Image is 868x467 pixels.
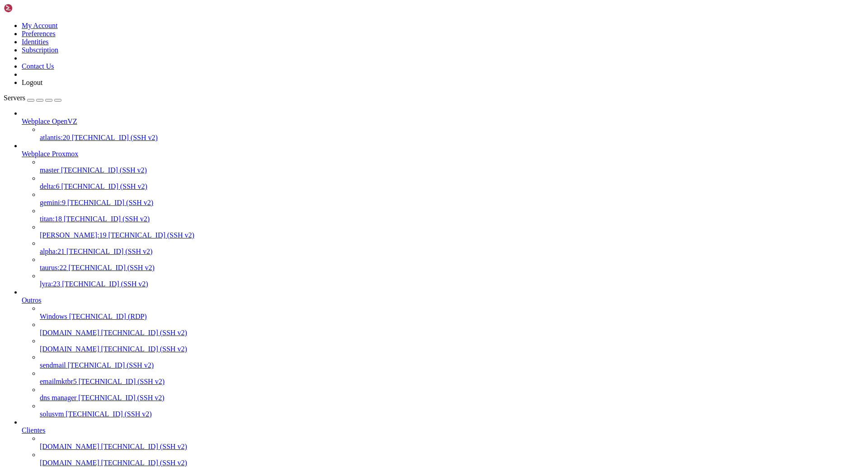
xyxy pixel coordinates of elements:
a: My Account [22,22,58,29]
a: emailmktbr5 [TECHNICAL_ID] (SSH v2) [40,378,864,386]
span: Webplace Proxmox [22,150,78,158]
span: [TECHNICAL_ID] (SSH v2) [61,166,147,174]
a: [DOMAIN_NAME] [TECHNICAL_ID] (SSH v2) [40,443,864,451]
li: Windows [TECHNICAL_ID] (RDP) [40,304,864,321]
li: emailmktbr5 [TECHNICAL_ID] (SSH v2) [40,369,864,386]
li: [DOMAIN_NAME] [TECHNICAL_ID] (SSH v2) [40,434,864,451]
span: emailmktbr5 [40,378,77,385]
a: Servers [4,94,61,102]
span: [TECHNICAL_ID] (SSH v2) [79,378,165,385]
a: alpha:21 [TECHNICAL_ID] (SSH v2) [40,248,864,256]
li: [DOMAIN_NAME] [TECHNICAL_ID] (SSH v2) [40,337,864,353]
span: alpha:21 [40,248,65,255]
span: lyra:23 [40,280,60,288]
li: Webplace OpenVZ [22,109,864,142]
li: dns manager [TECHNICAL_ID] (SSH v2) [40,386,864,402]
span: [TECHNICAL_ID] (SSH v2) [66,410,151,418]
a: taurus:22 [TECHNICAL_ID] (SSH v2) [40,264,864,272]
span: [TECHNICAL_ID] (SSH v2) [69,264,155,271]
a: Webplace Proxmox [22,150,864,158]
span: gemini:9 [40,199,66,206]
span: [DOMAIN_NAME] [40,443,99,450]
a: Webplace OpenVZ [22,117,864,126]
span: Outros [22,296,42,304]
span: sendmail [40,361,66,369]
li: [DOMAIN_NAME] [TECHNICAL_ID] (SSH v2) [40,451,864,467]
span: [TECHNICAL_ID] (SSH v2) [101,329,187,336]
span: Windows [40,313,67,320]
span: delta:6 [40,182,60,190]
li: [DOMAIN_NAME] [TECHNICAL_ID] (SSH v2) [40,321,864,337]
span: Webplace OpenVZ [22,117,77,125]
span: [TECHNICAL_ID] (SSH v2) [78,394,164,402]
a: Windows [TECHNICAL_ID] (RDP) [40,313,864,321]
span: [TECHNICAL_ID] (SSH v2) [108,231,194,239]
span: [TECHNICAL_ID] (SSH v2) [66,248,152,255]
a: delta:6 [TECHNICAL_ID] (SSH v2) [40,182,864,191]
span: titan:18 [40,215,62,223]
span: atlantis:20 [40,134,70,141]
li: atlantis:20 [TECHNICAL_ID] (SSH v2) [40,126,864,142]
a: [DOMAIN_NAME] [TECHNICAL_ID] (SSH v2) [40,329,864,337]
span: master [40,166,59,174]
span: solusvm [40,410,64,418]
span: Clientes [22,426,45,434]
li: [PERSON_NAME]:19 [TECHNICAL_ID] (SSH v2) [40,223,864,239]
a: [PERSON_NAME]:19 [TECHNICAL_ID] (SSH v2) [40,231,864,239]
span: [TECHNICAL_ID] (SSH v2) [101,443,187,450]
li: titan:18 [TECHNICAL_ID] (SSH v2) [40,207,864,223]
li: Webplace Proxmox [22,142,864,288]
li: delta:6 [TECHNICAL_ID] (SSH v2) [40,174,864,191]
span: taurus:22 [40,264,67,271]
a: dns manager [TECHNICAL_ID] (SSH v2) [40,394,864,402]
span: [DOMAIN_NAME] [40,329,99,336]
li: lyra:23 [TECHNICAL_ID] (SSH v2) [40,272,864,288]
a: solusvm [TECHNICAL_ID] (SSH v2) [40,410,864,418]
a: lyra:23 [TECHNICAL_ID] (SSH v2) [40,280,864,288]
li: alpha:21 [TECHNICAL_ID] (SSH v2) [40,239,864,256]
span: dns manager [40,394,76,402]
span: [PERSON_NAME]:19 [40,231,107,239]
span: [TECHNICAL_ID] (SSH v2) [68,361,154,369]
li: solusvm [TECHNICAL_ID] (SSH v2) [40,402,864,418]
a: Preferences [22,30,56,37]
span: Servers [4,94,25,102]
span: [TECHNICAL_ID] (SSH v2) [67,199,153,206]
span: [TECHNICAL_ID] (SSH v2) [64,215,150,223]
span: [TECHNICAL_ID] (SSH v2) [101,459,187,467]
a: Logout [22,79,42,86]
a: titan:18 [TECHNICAL_ID] (SSH v2) [40,215,864,223]
a: Outros [22,296,864,304]
li: sendmail [TECHNICAL_ID] (SSH v2) [40,353,864,369]
span: [DOMAIN_NAME] [40,345,99,353]
a: [DOMAIN_NAME] [TECHNICAL_ID] (SSH v2) [40,459,864,467]
span: [TECHNICAL_ID] (SSH v2) [61,182,147,190]
a: Identities [22,38,49,46]
li: master [TECHNICAL_ID] (SSH v2) [40,158,864,174]
span: [TECHNICAL_ID] (RDP) [69,313,147,320]
span: [TECHNICAL_ID] (SSH v2) [72,134,158,141]
li: gemini:9 [TECHNICAL_ID] (SSH v2) [40,191,864,207]
img: Shellngn [4,4,56,13]
a: sendmail [TECHNICAL_ID] (SSH v2) [40,361,864,369]
a: master [TECHNICAL_ID] (SSH v2) [40,166,864,174]
span: [TECHNICAL_ID] (SSH v2) [62,280,148,288]
a: atlantis:20 [TECHNICAL_ID] (SSH v2) [40,134,864,142]
a: Subscription [22,46,58,54]
a: Contact Us [22,62,54,70]
li: Outros [22,288,864,418]
a: [DOMAIN_NAME] [TECHNICAL_ID] (SSH v2) [40,345,864,353]
li: taurus:22 [TECHNICAL_ID] (SSH v2) [40,256,864,272]
span: [TECHNICAL_ID] (SSH v2) [101,345,187,353]
a: Clientes [22,426,864,434]
a: gemini:9 [TECHNICAL_ID] (SSH v2) [40,199,864,207]
span: [DOMAIN_NAME] [40,459,99,467]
